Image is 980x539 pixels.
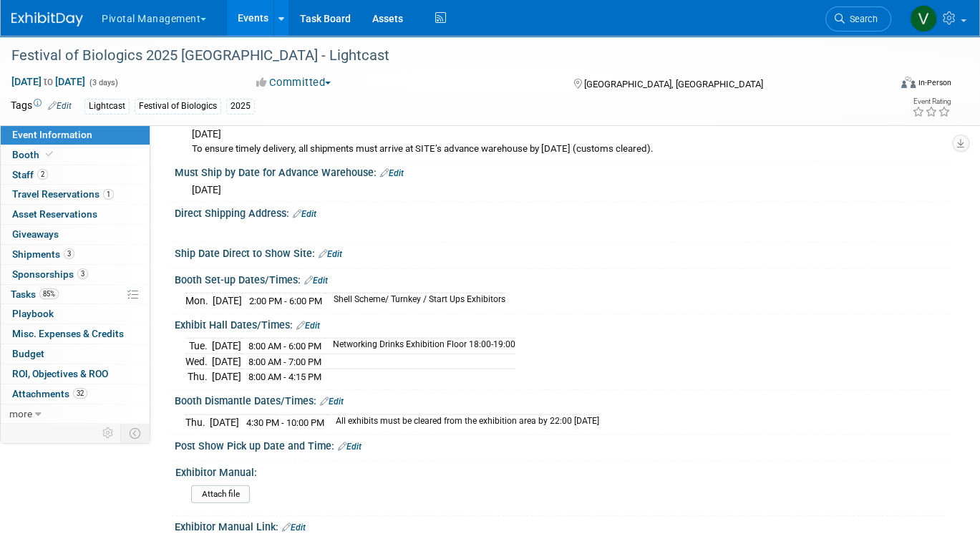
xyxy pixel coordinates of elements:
[1,384,150,404] a: Attachments32
[1,364,150,384] a: ROI, Objectives & ROO
[338,442,362,452] a: Edit
[248,372,321,382] span: 8:00 AM - 4:15 PM
[282,523,306,533] a: Edit
[324,339,515,354] td: Networking Drinks Exhibition Floor 18:00-19:00
[11,12,83,26] img: ExhibitDay
[9,408,32,419] span: more
[910,5,937,32] img: Valerie Weld
[135,99,221,114] div: Festival of Biologics
[248,356,321,367] span: 8:00 AM - 7:00 PM
[175,516,951,535] div: Exhibitor Manual Link:
[1,185,150,204] a: Travel Reservations1
[1,304,150,324] a: Playbook
[192,184,221,195] span: [DATE]
[327,414,599,429] td: All exhibits must be cleared from the exhibition area by 22:00 [DATE]
[319,249,342,259] a: Edit
[48,101,72,111] a: Edit
[121,424,150,442] td: Toggle Event Tabs
[64,248,74,259] span: 3
[213,293,242,309] td: [DATE]
[1,245,150,264] a: Shipments3
[825,6,891,31] a: Search
[37,169,48,180] span: 2
[46,150,53,158] i: Booth reservation complete
[175,462,945,480] div: Exhibitor Manual:
[1,404,150,424] a: more
[185,354,212,369] td: Wed.
[251,75,336,90] button: Committed
[249,296,322,306] span: 2:00 PM - 6:00 PM
[304,276,328,286] a: Edit
[320,397,344,407] a: Edit
[584,79,763,89] span: [GEOGRAPHIC_DATA], [GEOGRAPHIC_DATA]
[73,388,87,399] span: 32
[380,168,404,178] a: Edit
[226,99,255,114] div: 2025
[175,390,951,409] div: Booth Dismantle Dates/Times:
[1,145,150,165] a: Booth
[185,339,212,354] td: Tue.
[96,424,121,442] td: Personalize Event Tab Strip
[246,417,324,428] span: 4:30 PM - 10:00 PM
[1,265,150,284] a: Sponsorships3
[192,142,941,156] div: To ensure timely delivery, all shipments must arrive at SITE’s advance warehouse by [DATE] (custo...
[12,308,54,319] span: Playbook
[11,98,72,115] td: Tags
[12,368,108,379] span: ROI, Objectives & ROO
[212,369,241,384] td: [DATE]
[325,293,505,309] td: Shell Scheme/ Turnkey / Start Ups Exhibitors
[845,14,878,24] span: Search
[175,314,951,333] div: Exhibit Hall Dates/Times:
[175,162,951,180] div: Must Ship by Date for Advance Warehouse:
[175,203,951,221] div: Direct Shipping Address:
[12,169,48,180] span: Staff
[1,225,150,244] a: Giveaways
[901,77,916,88] img: Format-Inperson.png
[296,321,320,331] a: Edit
[12,208,97,220] span: Asset Reservations
[185,293,213,309] td: Mon.
[212,339,241,354] td: [DATE]
[1,125,150,145] a: Event Information
[1,205,150,224] a: Asset Reservations
[1,165,150,185] a: Staff2
[175,269,951,288] div: Booth Set-up Dates/Times:
[42,76,55,87] span: to
[1,285,150,304] a: Tasks85%
[293,209,316,219] a: Edit
[12,228,59,240] span: Giveaways
[192,128,221,140] span: [DATE]
[912,98,951,105] div: Event Rating
[12,348,44,359] span: Budget
[39,288,59,299] span: 85%
[210,414,239,429] td: [DATE]
[212,354,241,369] td: [DATE]
[103,189,114,200] span: 1
[918,77,951,88] div: In-Person
[12,388,87,399] span: Attachments
[185,414,210,429] td: Thu.
[12,268,88,280] span: Sponsorships
[175,435,951,454] div: Post Show Pick up Date and Time:
[175,243,951,261] div: Ship Date Direct to Show Site:
[1,344,150,364] a: Budget
[812,74,951,96] div: Event Format
[12,328,124,339] span: Misc. Expenses & Credits
[1,324,150,344] a: Misc. Expenses & Credits
[12,248,74,260] span: Shipments
[12,188,114,200] span: Travel Reservations
[84,99,130,114] div: Lightcast
[12,129,92,140] span: Event Information
[12,149,56,160] span: Booth
[88,78,118,87] span: (3 days)
[248,341,321,351] span: 8:00 AM - 6:00 PM
[6,43,871,69] div: Festival of Biologics 2025 [GEOGRAPHIC_DATA] - Lightcast
[11,75,86,88] span: [DATE] [DATE]
[77,268,88,279] span: 3
[11,288,59,300] span: Tasks
[185,369,212,384] td: Thu.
